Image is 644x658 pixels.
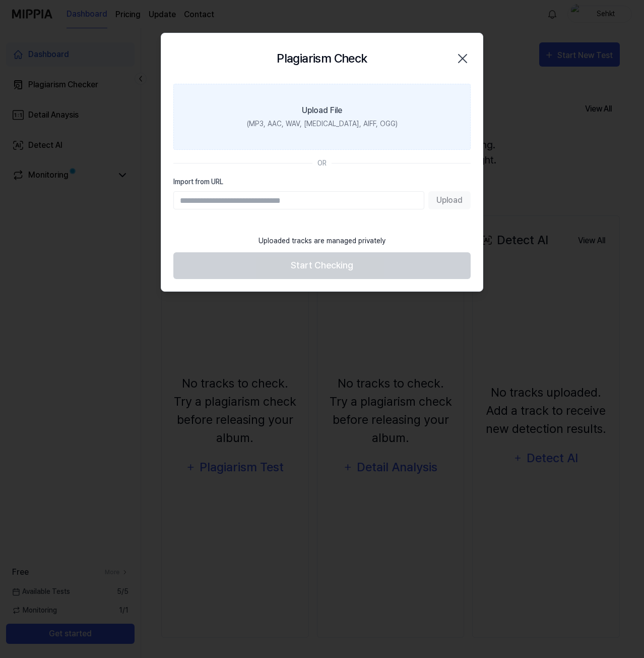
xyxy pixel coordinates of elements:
h2: Plagiarism Check [277,49,367,68]
div: Uploaded tracks are managed privately [252,230,392,252]
div: OR [317,158,327,169]
div: (MP3, AAC, WAV, [MEDICAL_DATA], AIFF, OGG) [247,119,398,129]
label: Import from URL [173,177,471,187]
div: Upload File [302,104,342,117]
